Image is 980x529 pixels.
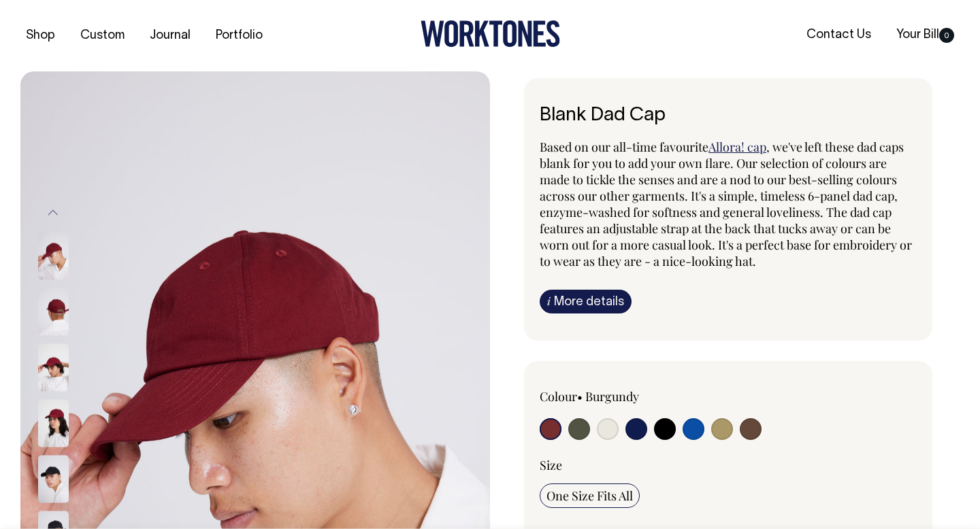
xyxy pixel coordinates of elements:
img: black [38,455,69,502]
div: Colour [540,388,691,405]
span: i [547,294,551,308]
input: One Size Fits All [540,483,640,508]
a: Contact Us [801,24,877,46]
button: Previous [43,198,63,228]
img: burgundy [38,288,69,335]
img: burgundy [38,232,69,279]
label: Burgundy [585,388,639,405]
h6: Blank Dad Cap [540,105,917,126]
span: • [577,388,583,405]
span: Based on our all-time favourite [540,139,708,155]
span: 0 [939,28,954,43]
a: Allora! cap [708,139,766,155]
span: , we've left these dad caps blank for you to add your own flare. Our selection of colours are mad... [540,139,912,269]
img: burgundy [38,343,69,391]
a: Your Bill0 [891,24,960,46]
img: burgundy [38,399,69,447]
span: One Size Fits All [546,488,633,504]
a: Journal [144,24,196,47]
a: Custom [75,24,130,47]
a: iMore details [540,290,632,313]
a: Portfolio [210,24,268,47]
div: Size [540,457,917,473]
a: Shop [20,24,61,47]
